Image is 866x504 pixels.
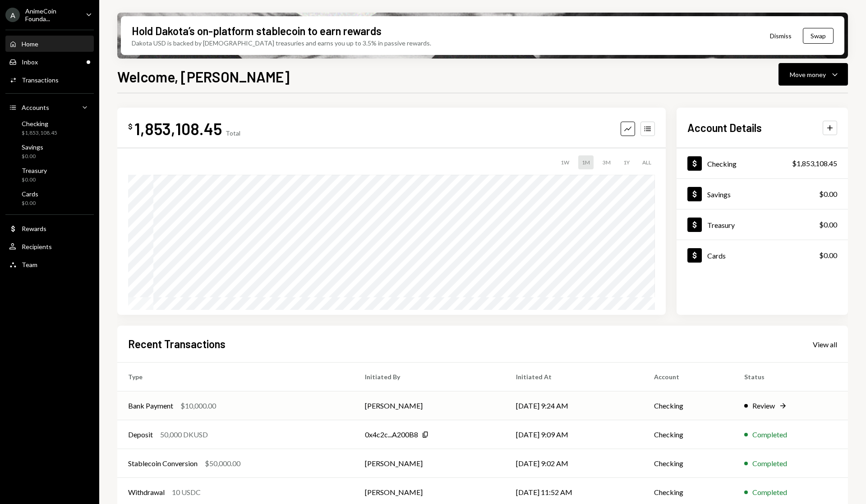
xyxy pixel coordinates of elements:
[132,38,431,48] div: Dakota USD is backed by [DEMOGRAPHIC_DATA] treasuries and earns you up to 3.5% in passive rewards.
[643,449,733,478] td: Checking
[759,25,803,46] button: Dismiss
[599,155,614,169] div: 3M
[707,221,735,229] div: Treasury
[5,54,94,70] a: Inbox
[128,429,153,440] div: Deposit
[505,363,643,391] th: Initiated At
[707,190,731,199] div: Savings
[5,141,94,162] a: Savings$0.00
[22,176,47,184] div: $0.00
[172,487,201,498] div: 10 USDC
[226,129,240,137] div: Total
[813,339,837,349] a: View all
[505,449,643,478] td: [DATE] 9:02 AM
[132,23,382,38] div: Hold Dakota’s on-platform stablecoin to earn rewards
[117,363,354,391] th: Type
[752,487,787,498] div: Completed
[22,167,47,174] div: Treasury
[128,458,198,469] div: Stablecoin Conversion
[5,220,94,236] a: Rewards
[819,189,837,200] div: $0.00
[505,420,643,449] td: [DATE] 9:09 AM
[22,58,38,66] div: Inbox
[22,153,43,160] div: $0.00
[819,250,837,261] div: $0.00
[677,148,848,178] a: Checking$1,853,108.45
[5,36,94,52] a: Home
[5,238,94,254] a: Recipients
[578,155,594,169] div: 1M
[117,68,290,86] h1: Welcome, [PERSON_NAME]
[639,155,655,169] div: ALL
[22,76,59,84] div: Transactions
[5,8,20,22] div: A
[5,72,94,88] a: Transactions
[22,225,46,232] div: Rewards
[803,28,834,44] button: Swap
[22,120,57,127] div: Checking
[643,391,733,420] td: Checking
[752,429,787,440] div: Completed
[813,340,837,349] div: View all
[134,118,222,139] div: 1,853,108.45
[752,458,787,469] div: Completed
[354,449,506,478] td: [PERSON_NAME]
[707,251,726,260] div: Cards
[557,155,573,169] div: 1W
[354,363,506,391] th: Initiated By
[160,429,208,440] div: 50,000 DKUSD
[677,179,848,209] a: Savings$0.00
[205,458,240,469] div: $50,000.00
[25,7,78,23] div: AnimeCoin Founda...
[128,336,226,351] h2: Recent Transactions
[22,200,38,207] div: $0.00
[22,190,38,198] div: Cards
[22,129,57,137] div: $1,853,108.45
[5,187,94,209] a: Cards$0.00
[677,209,848,240] a: Treasury$0.00
[22,143,43,151] div: Savings
[790,70,826,79] div: Move money
[819,219,837,230] div: $0.00
[5,117,94,139] a: Checking$1,853,108.45
[22,243,52,250] div: Recipients
[128,487,165,498] div: Withdrawal
[778,63,848,86] button: Move money
[620,155,633,169] div: 1Y
[752,400,775,411] div: Review
[354,391,506,420] td: [PERSON_NAME]
[505,391,643,420] td: [DATE] 9:24 AM
[365,429,418,440] div: 0x4c2c...A200B8
[733,363,848,391] th: Status
[5,256,94,272] a: Team
[22,40,38,48] div: Home
[643,363,733,391] th: Account
[5,99,94,115] a: Accounts
[792,158,837,169] div: $1,853,108.45
[128,400,173,411] div: Bank Payment
[22,104,49,111] div: Accounts
[643,420,733,449] td: Checking
[687,120,762,135] h2: Account Details
[128,122,133,131] div: $
[707,159,737,168] div: Checking
[22,261,37,268] div: Team
[180,400,216,411] div: $10,000.00
[5,164,94,186] a: Treasury$0.00
[677,240,848,270] a: Cards$0.00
